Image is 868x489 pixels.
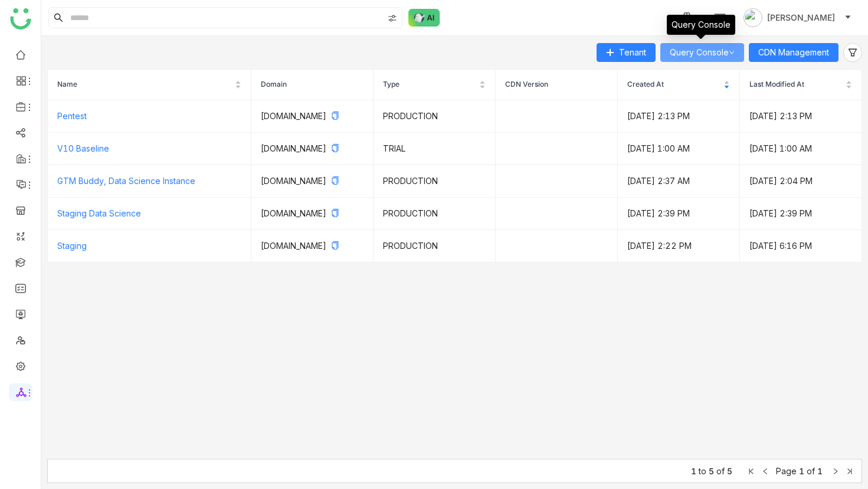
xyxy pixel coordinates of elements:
td: PRODUCTION [374,100,496,133]
p: [DOMAIN_NAME] [261,239,363,252]
span: 1 [691,466,696,476]
th: CDN Version [496,70,618,100]
td: [DATE] 2:04 PM [740,165,862,198]
a: Query Console [670,47,735,57]
a: Staging Data Science [57,208,141,218]
td: [DATE] 1:00 AM [740,133,862,165]
button: [PERSON_NAME] [741,8,854,27]
td: PRODUCTION [374,165,496,198]
td: [DATE] 6:16 PM [740,230,862,262]
div: Query Console [667,15,735,35]
p: [DOMAIN_NAME] [261,142,363,155]
span: 5 [727,466,732,476]
td: TRIAL [374,133,496,165]
td: [DATE] 1:00 AM [618,133,740,165]
span: 1 [799,466,804,476]
a: Pentest [57,111,87,121]
button: Tenant [597,43,656,62]
span: Page [776,466,797,476]
img: ask-buddy-normal.svg [408,9,440,27]
td: [DATE] 2:39 PM [740,198,862,230]
span: 5 [709,466,714,476]
td: [DATE] 2:22 PM [618,230,740,262]
img: logo [10,8,31,29]
button: Query Console [660,43,744,62]
span: to [699,466,706,476]
img: avatar [743,8,762,27]
td: PRODUCTION [374,198,496,230]
span: 1 [817,466,823,476]
td: [DATE] 2:13 PM [618,100,740,133]
td: [DATE] 2:39 PM [618,198,740,230]
img: search-type.svg [388,14,397,23]
span: of [807,466,815,476]
span: CDN Management [758,46,829,59]
p: [DOMAIN_NAME] [261,110,363,123]
a: GTM Buddy, Data Science Instance [57,176,195,186]
p: [DOMAIN_NAME] [261,175,363,188]
td: PRODUCTION [374,230,496,262]
td: [DATE] 2:13 PM [740,100,862,133]
span: of [716,466,725,476]
a: V10 Baseline [57,143,109,153]
td: [DATE] 2:37 AM [618,165,740,198]
p: [DOMAIN_NAME] [261,207,363,220]
img: help.svg [714,13,726,25]
span: [PERSON_NAME] [767,11,835,24]
button: CDN Management [749,43,838,62]
th: Domain [251,70,374,100]
span: Tenant [619,46,646,59]
a: Staging [57,241,87,251]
